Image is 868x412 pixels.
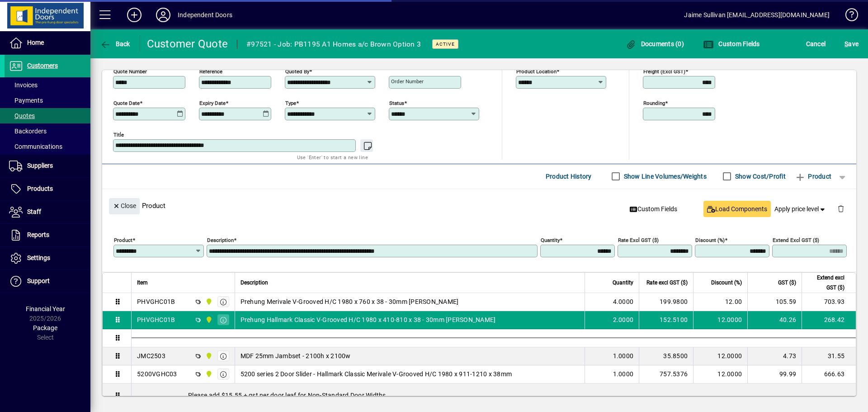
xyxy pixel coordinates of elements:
a: Invoices [5,77,90,93]
td: 40.26 [747,311,802,329]
div: Product [102,189,856,222]
span: ave [844,37,859,51]
mat-label: Reference [199,68,222,74]
span: Timaru [203,297,213,307]
button: Add [120,7,149,23]
span: Timaru [203,369,213,379]
div: Jaime Sullivan [EMAIL_ADDRESS][DOMAIN_NAME] [684,8,830,22]
td: 31.55 [802,347,856,365]
span: MDF 25mm Jambset - 2100h x 2100w [241,351,351,360]
div: #97521 - Job: PB1195 A1 Homes a/c Brown Option 3 [246,37,421,52]
a: Backorders [5,123,90,139]
a: Products [5,178,90,200]
span: Load Components [707,204,767,214]
app-page-header-button: Delete [830,204,852,213]
span: Rate excl GST ($) [646,278,688,288]
mat-hint: Use 'Enter' to start a new line [297,152,368,162]
div: PHVGHC01B [137,297,175,306]
mat-label: Title [113,131,124,137]
mat-label: Freight (excl GST) [643,68,685,74]
span: Documents (0) [625,40,684,47]
a: Reports [5,224,90,246]
div: Please add $15.55 + gst per door leaf for Non-Standard Door Widths [132,384,856,407]
span: 1.0000 [613,369,634,379]
button: Custom Fields [626,201,681,217]
span: Close [113,199,136,213]
mat-label: Rate excl GST ($) [618,237,659,243]
button: Apply price level [771,201,830,217]
span: Staff [27,208,41,215]
span: Quotes [9,112,35,119]
span: 4.0000 [613,297,634,306]
span: Custom Fields [630,204,678,214]
div: PHVGHC01B [137,315,175,324]
span: Prehung Hallmark Classic V-Grooved H/C 1980 x 410-810 x 38 - 30mm [PERSON_NAME] [241,315,496,324]
a: Payments [5,93,90,108]
span: Extend excl GST ($) [807,273,844,293]
button: Product History [542,168,595,185]
mat-label: Extend excl GST ($) [773,237,819,243]
span: Settings [27,254,50,261]
span: S [844,40,848,47]
td: 99.99 [747,365,802,384]
mat-label: Expiry date [199,99,226,106]
div: JMC2503 [137,351,165,360]
a: Suppliers [5,155,90,177]
span: Communications [9,143,62,150]
div: 199.9800 [645,297,688,306]
span: Invoices [9,81,38,89]
button: Save [842,36,861,52]
mat-label: Quote date [113,99,140,106]
a: Settings [5,247,90,270]
span: Reports [27,231,49,238]
td: 12.0000 [693,365,747,384]
td: 12.0000 [693,311,747,329]
button: Back [98,36,132,52]
td: 4.73 [747,347,802,365]
span: Apply price level [774,204,827,214]
span: Prehung Merivale V-Grooved H/C 1980 x 760 x 38 - 30mm [PERSON_NAME] [241,297,459,306]
span: Backorders [9,128,47,135]
span: Customers [27,62,58,69]
span: Timaru [203,315,213,325]
span: Payments [9,97,43,104]
mat-label: Quote number [113,68,147,74]
app-page-header-button: Close [107,201,142,209]
mat-label: Description [207,237,234,243]
app-page-header-button: Back [90,36,140,52]
td: 268.42 [802,311,856,329]
span: Home [27,39,44,46]
a: Staff [5,201,90,223]
mat-label: Product location [516,68,557,74]
td: 12.0000 [693,347,747,365]
button: Delete [830,198,852,220]
mat-label: Status [389,99,404,106]
span: Package [33,324,57,331]
a: Home [5,32,90,54]
span: Products [27,185,53,192]
button: Profile [149,7,178,23]
button: Product [790,168,836,185]
label: Show Cost/Profit [733,172,786,181]
span: Financial Year [26,305,65,313]
span: 5200 series 2 Door Slider - Hallmark Classic Merivale V-Grooved H/C 1980 x 911-1210 x 38mm [241,369,512,379]
span: Product [795,169,831,184]
mat-label: Discount (%) [695,237,725,243]
label: Show Line Volumes/Weights [622,172,707,181]
span: Description [241,278,268,288]
td: 666.63 [802,365,856,384]
div: Independent Doors [178,8,232,22]
a: Knowledge Base [839,2,857,31]
span: Suppliers [27,162,53,169]
a: Communications [5,139,90,154]
mat-label: Quoted by [285,68,309,74]
td: 12.00 [693,293,747,311]
td: 703.93 [802,293,856,311]
span: Item [137,278,148,288]
button: Documents (0) [623,36,686,52]
div: 152.5100 [645,315,688,324]
span: 2.0000 [613,315,634,324]
span: 1.0000 [613,351,634,360]
button: Cancel [804,36,828,52]
button: Load Components [703,201,771,217]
